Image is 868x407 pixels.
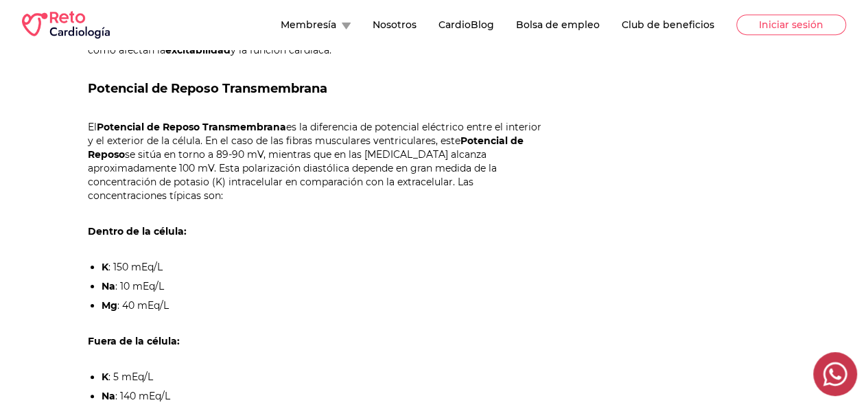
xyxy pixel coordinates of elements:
[88,335,180,347] strong: Fuera de la célula:
[438,18,494,32] button: CardioBlog
[102,370,550,384] li: : 5 mEq/L
[97,121,286,133] strong: Potencial de Reposo Transmembrana
[102,280,115,292] strong: Na
[102,390,115,402] strong: Na
[373,18,417,32] button: Nosotros
[88,135,524,161] strong: Potencial de Reposo
[102,279,550,293] li: : 10 mEq/L
[622,18,714,32] button: Club de beneficios
[102,261,108,273] strong: K
[102,389,550,403] li: : 140 mEq/L
[102,260,550,274] li: : 150 mEq/L
[22,11,110,38] img: RETO Cardio Logo
[88,79,550,98] h2: Potencial de Reposo Transmembrana
[88,225,187,237] strong: Dentro de la célula:
[736,14,846,35] button: Iniciar sesión
[165,44,231,56] strong: excitabilidad
[88,120,550,202] p: El es la diferencia de potencial eléctrico entre el interior y el exterior de la célula. En el ca...
[102,299,550,312] li: : 40 mEq/L
[516,18,600,32] button: Bolsa de empleo
[102,371,108,383] strong: K
[281,18,351,32] button: Membresía
[102,299,117,312] strong: Mg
